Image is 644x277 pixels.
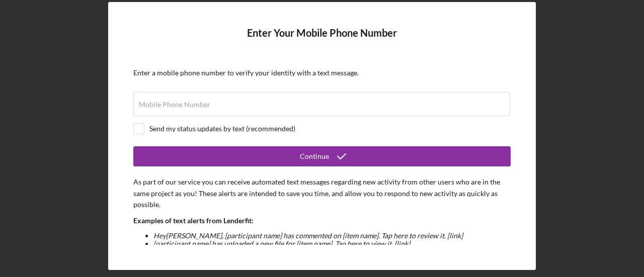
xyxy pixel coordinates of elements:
[133,215,511,226] p: Examples of text alerts from Lenderfit:
[149,125,295,133] div: Send my status updates by text (recommended)
[133,176,511,210] p: As part of our service you can receive automated text messages regarding new activity from other ...
[133,69,511,77] div: Enter a mobile phone number to verify your identity with a text message.
[133,146,511,166] button: Continue
[153,240,511,248] li: [participant name] has uploaded a new file for [item name]. Tap here to view it. [link]
[153,232,511,240] li: Hey [PERSON_NAME] , [participant name] has commented on [item name]. Tap here to review it. [link]
[139,101,210,109] label: Mobile Phone Number
[133,27,511,54] h4: Enter Your Mobile Phone Number
[300,146,329,166] div: Continue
